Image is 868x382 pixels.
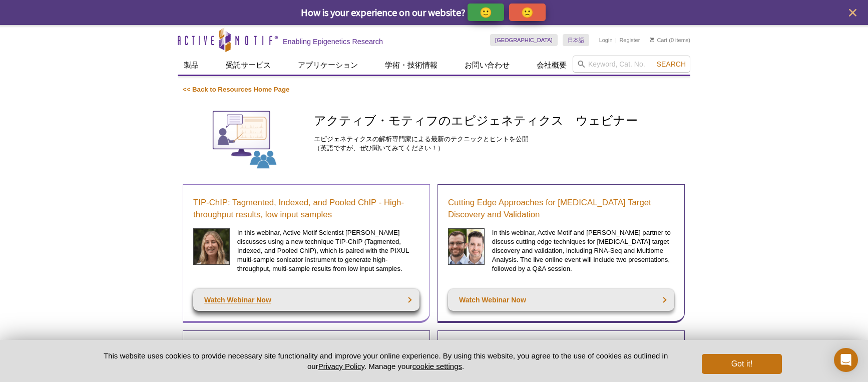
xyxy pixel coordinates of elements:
button: cookie settings [412,362,462,370]
img: Webinars [183,104,306,174]
div: Open Intercom Messenger [834,348,858,372]
button: Got it! [702,354,782,374]
a: お問い合わせ [459,56,516,75]
a: << Back to Resources Home Page [183,86,289,93]
a: [GEOGRAPHIC_DATA] [490,34,558,46]
a: Register [619,37,640,44]
p: This website uses cookies to provide necessary site functionality and improve your online experie... [86,350,685,371]
a: TIP-ChIP: Tagmented, Indexed, and Pooled ChIP - High-throughput results, low input samples [193,197,419,221]
a: Login [599,37,613,44]
h2: Enabling Epigenetics Research [283,37,383,46]
p: 🙂 [480,6,492,19]
a: 学術・技術情報 [379,56,444,75]
li: | [615,34,617,46]
span: Search [657,60,686,68]
a: Privacy Policy [318,362,364,370]
img: Your Cart [650,37,654,42]
a: アプリケーション [292,56,364,75]
p: In this webinar, Active Motif and [PERSON_NAME] partner to discuss cutting edge techniques for [M... [492,228,674,273]
li: (0 items) [650,34,690,46]
a: Cart [650,37,667,44]
p: 🙁 [521,6,534,19]
span: How is your experience on our website? [301,6,466,19]
p: In this webinar, Active Motif Scientist [PERSON_NAME] discusses using a new technique TIP-ChIP (T... [237,228,419,273]
a: Watch Webinar Now [193,289,419,311]
a: Cutting Edge Approaches for [MEDICAL_DATA] Target Discovery and Validation [448,197,674,221]
h1: アクティブ・モティフのエピジェネティクス ウェビナー [314,114,685,129]
img: Cancer Discovery Webinar [448,228,485,265]
button: close [846,7,859,19]
img: Sarah Traynor headshot [193,228,230,265]
a: 受託サービス [220,56,277,75]
input: Keyword, Cat. No. [573,56,690,73]
a: 会社概要 [531,56,573,75]
button: Search [654,60,689,69]
a: 日本語 [563,34,589,46]
p: エピジェネティクスの解析専門家による最新のテクニックとヒントを公開 （英語ですが、ぜひ聞いてみてください！） [314,135,685,153]
a: Watch Webinar Now [448,289,674,311]
a: 製品 [178,56,205,75]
